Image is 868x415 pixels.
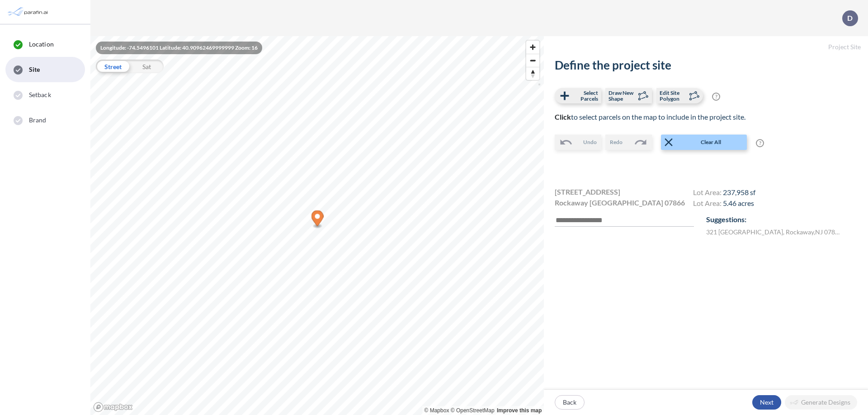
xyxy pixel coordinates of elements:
[96,42,262,54] div: Longitude: -74.5496101 Latitude: 40.90962469999999 Zoom: 16
[29,90,51,99] span: Setback
[526,41,539,54] button: Zoom in
[93,402,133,412] a: Mapbox homepage
[29,116,47,125] span: Brand
[723,188,755,196] span: 237,958 sf
[693,188,755,199] h4: Lot Area:
[130,60,164,73] div: Sat
[706,214,857,225] p: Suggestions:
[29,40,54,49] span: Location
[7,4,51,20] img: Parafin
[563,398,576,407] p: Back
[571,90,598,102] span: Select Parcels
[693,199,755,210] h4: Lot Area:
[497,407,542,414] a: Improve this map
[425,407,449,414] a: Mapbox
[29,65,40,74] span: Site
[605,135,652,150] button: Redo
[847,14,853,22] p: D
[752,395,781,410] button: Next
[661,135,747,150] button: Clear All
[451,407,495,414] a: OpenStreetMap
[90,36,544,415] canvas: Map
[311,210,324,229] div: Map marker
[723,199,754,207] span: 5.46 acres
[526,67,539,80] button: Reset bearing to north
[555,112,571,121] b: Click
[555,197,685,208] span: Rockaway [GEOGRAPHIC_DATA] 07866
[712,93,720,101] span: ?
[526,67,539,80] span: Reset bearing to north
[526,54,539,67] button: Zoom out
[609,90,635,102] span: Draw New Shape
[660,90,686,102] span: Edit Site Polygon
[526,54,539,67] span: Zoom out
[555,112,745,121] span: to select parcels on the map to include in the project site.
[610,138,623,146] span: Redo
[675,138,746,146] span: Clear All
[583,138,597,146] span: Undo
[555,395,585,410] button: Back
[555,187,620,197] span: [STREET_ADDRESS]
[706,227,842,237] label: 321 [GEOGRAPHIC_DATA] , Rockaway , NJ 07866 , US
[555,58,857,72] h2: Define the project site
[756,139,764,147] span: ?
[555,135,601,150] button: Undo
[544,36,868,58] h5: Project Site
[96,60,130,73] div: Street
